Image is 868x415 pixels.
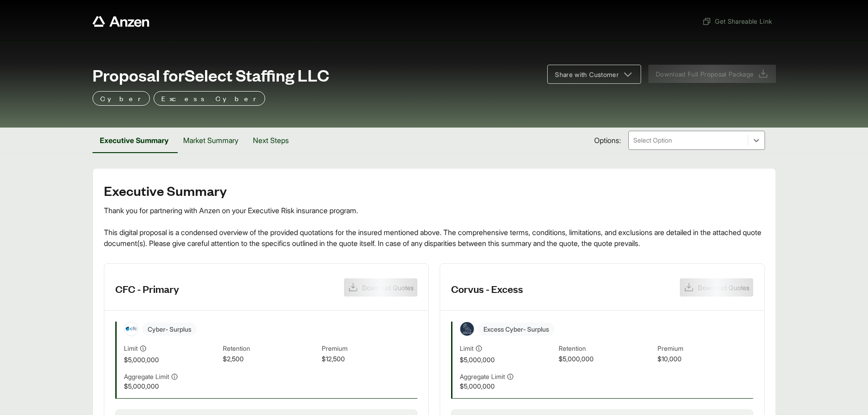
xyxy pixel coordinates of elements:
button: Executive Summary [92,128,176,153]
img: Corvus [460,322,474,336]
h2: Executive Summary [104,183,765,198]
span: $5,000,000 [124,355,219,364]
span: Aggregate Limit [460,372,505,381]
span: $5,000,000 [124,381,219,391]
p: Excess Cyber [161,93,257,104]
span: Aggregate Limit [124,372,169,381]
span: Cyber - Surplus [142,323,197,336]
div: Thank you for partnering with Anzen on your Executive Risk insurance program. This digital propos... [104,205,765,249]
span: Retention [559,343,654,354]
img: CFC [124,322,138,336]
h3: Corvus - Excess [451,282,523,296]
span: $5,000,000 [559,354,654,364]
span: Premium [322,343,417,354]
span: Options: [594,135,621,146]
span: Excess Cyber - Surplus [478,323,555,336]
span: $5,000,000 [460,355,555,364]
span: $5,000,000 [460,381,555,391]
button: Next Steps [246,128,296,153]
span: $12,500 [322,354,417,364]
h3: CFC - Primary [115,282,179,296]
p: Cyber [100,93,142,104]
span: Retention [223,343,318,354]
span: Proposal for Select Staffing LLC [92,66,329,84]
button: Share with Customer [547,65,641,84]
span: Limit [460,343,473,353]
span: $10,000 [657,354,753,364]
button: Get Shareable Link [699,13,776,30]
span: Premium [657,343,753,354]
button: Market Summary [176,128,246,153]
span: $2,500 [223,354,318,364]
span: Share with Customer [555,70,619,79]
span: Limit [124,343,138,353]
span: Get Shareable Link [702,16,772,26]
a: Anzen website [92,16,149,27]
span: Download Full Proposal Package [656,69,754,79]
